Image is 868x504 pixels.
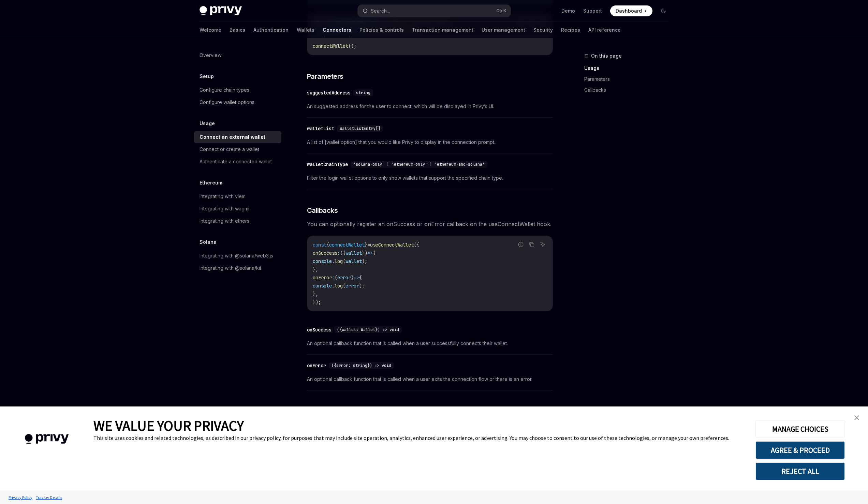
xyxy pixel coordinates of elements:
span: A list of [wallet option] that you would like Privy to display in the connection prompt. [307,138,553,146]
span: }, [313,291,318,297]
span: ({error: string}) => void [332,363,391,368]
span: You can optionally register an onSuccess or onError callback on the useConnectWallet hook. [307,219,553,229]
a: Dashboard [610,5,652,16]
span: Filter the login wallet options to only show wallets that support the specified chain type. [307,174,553,182]
span: onError [313,275,332,281]
a: Parameters [584,74,674,85]
span: }, [313,266,318,272]
span: 'solana-only' | 'ethereum-only' | 'ethereum-and-solana' [353,162,485,167]
span: = [367,242,370,248]
h5: Usage [200,119,215,128]
a: Basics [230,22,245,38]
span: => [354,275,359,281]
a: Security [533,22,553,38]
div: Overview [200,51,221,59]
div: Integrating with ethers [200,217,249,225]
div: Configure chain types [200,86,249,94]
span: wallet [345,250,362,256]
span: log [335,258,343,264]
span: { [326,242,329,248]
span: On this page [591,52,622,60]
a: Tracker Details [34,491,64,503]
span: ) [351,275,354,281]
a: Authentication [253,22,289,38]
h5: Setup [200,72,214,80]
span: error [337,275,351,281]
button: MANAGE CHOICES [755,420,845,438]
a: Welcome [200,22,221,38]
span: WE VALUE YOUR PRIVACY [93,417,244,434]
button: Ask AI [538,240,547,249]
a: Overview [194,49,281,61]
a: Connect or create a wallet [194,143,281,155]
div: Connect an external wallet [200,133,265,141]
span: connectWallet [313,43,348,49]
span: }) [362,250,367,256]
a: Authenticate a connected wallet [194,155,281,168]
span: . [332,258,335,264]
div: Search... [371,7,390,15]
a: Integrating with viem [194,190,281,203]
span: console [313,283,332,289]
span: ( [335,275,337,281]
div: Configure wallet options [200,98,254,106]
a: Support [583,8,602,14]
span: An suggested address for the user to connect, which will be displayed in Privy’s UI. [307,102,553,110]
span: }); [313,299,321,305]
div: suggestedAddress [307,89,351,96]
span: : [332,275,335,281]
a: Integrating with wagmi [194,203,281,215]
div: onSuccess [307,326,332,333]
a: Recipes [561,22,580,38]
span: An optional callback function that is called when a user exits the connection flow or there is an... [307,375,553,383]
div: onError [307,362,326,369]
a: User management [482,22,525,38]
div: Integrating with wagmi [200,205,249,213]
div: Integrating with @solana/web3.js [200,252,273,260]
span: ( [343,258,345,264]
a: Connectors [323,22,351,38]
span: ({ [340,250,345,256]
div: walletList [307,125,334,132]
a: Demo [561,8,575,14]
span: WalletListEntry[] [340,126,380,131]
span: (); [348,43,356,49]
a: Connect an external wallet [194,131,281,143]
span: Callbacks [307,206,338,215]
span: => [367,250,373,256]
div: Integrating with viem [200,192,246,201]
span: { [373,250,376,256]
img: dark logo [200,6,242,16]
a: Policies & controls [359,22,404,38]
span: ({ [414,242,419,248]
span: wallet [345,258,362,264]
button: Copy the contents from the code block [527,240,536,249]
span: Ctrl K [496,8,506,14]
a: Privacy Policy [7,491,34,503]
span: console [313,258,332,264]
span: Dashboard [616,8,642,14]
a: Transaction management [412,22,473,38]
a: close banner [850,411,864,425]
div: Integrating with @solana/kit [200,264,261,272]
span: onSuccess [313,250,337,256]
button: Toggle dark mode [658,5,669,16]
span: useConnectWallet [370,242,414,248]
span: { [359,275,362,281]
span: log [335,283,343,289]
a: Integrating with @solana/kit [194,262,281,274]
span: . [332,283,335,289]
button: AGREE & PROCEED [755,441,845,459]
span: error [345,283,359,289]
a: Integrating with @solana/web3.js [194,250,281,262]
a: Configure chain types [194,84,281,96]
span: } [365,242,367,248]
span: ({wallet: Wallet}) => void [337,327,399,332]
h5: Solana [200,238,217,246]
button: REJECT ALL [755,462,845,480]
a: Callbacks [584,85,674,95]
span: An optional callback function that is called when a user successfully connects their wallet. [307,339,553,347]
div: This site uses cookies and related technologies, as described in our privacy policy, for purposes... [93,434,745,441]
button: Search...CtrlK [358,5,511,17]
div: walletChainType [307,161,348,168]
